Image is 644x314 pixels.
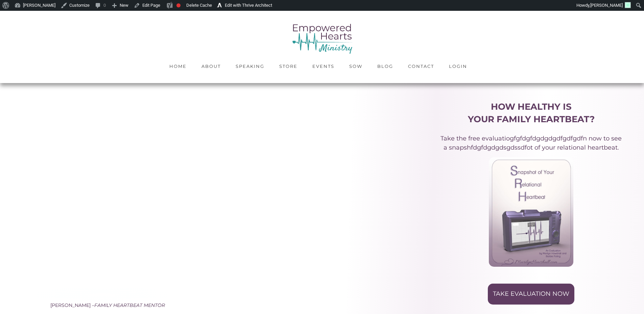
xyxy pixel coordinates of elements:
a: CONTACT [408,62,434,71]
strong: YOUR FAMILY HEARTBEAT? [468,114,595,125]
a: STORE [279,62,297,71]
a: LOGIN [449,62,467,71]
a: HOME [169,62,187,71]
div: Focus keyphrase not set [176,3,181,7]
img: micro-signature [26,292,50,306]
a: TAKE EVALUATION NOW [488,284,574,305]
strong: HOW HEALTHY IS [491,101,572,112]
img: empowered hearts ministry [292,23,353,54]
img: SRH-cover-updated6-19 [489,157,573,267]
a: SPEAKING [236,62,264,71]
a: SOW [349,62,362,71]
p: Take the free evaluatiogfgfdgfdgdgdgdfgdfgdfn now to see a snapshfdgfdgdgdsgdssdfot of your relat... [440,129,622,157]
span: [PERSON_NAME] [590,3,623,8]
em: FAMILY HEARTBEAT MENTOR [94,302,165,308]
a: ABOUT [201,62,221,71]
a: EVENTS [312,62,334,71]
p: [PERSON_NAME] – [50,300,165,311]
span: TAKE EVALUATION NOW [493,290,569,298]
a: BLOG [377,62,393,71]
